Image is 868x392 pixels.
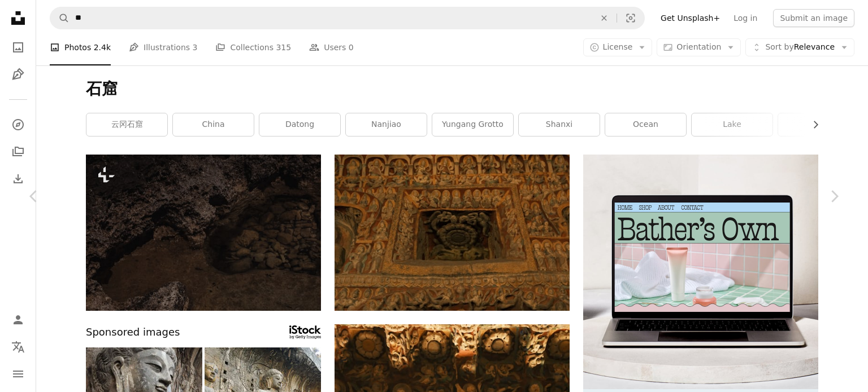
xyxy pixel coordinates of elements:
[519,113,600,136] a: shanxi
[765,42,793,51] span: Sort by
[7,336,29,358] button: Language
[86,155,321,311] img: a pile of rocks sitting on top of a dirt ground
[657,38,741,56] button: Orientation
[727,9,764,27] a: Log in
[50,7,70,29] button: Search Unsplash
[603,42,633,51] span: License
[583,38,653,56] button: License
[592,7,617,29] button: Clear
[50,7,645,29] form: Find visuals sitewide
[7,36,29,59] a: Photos
[778,113,859,136] a: coast
[800,142,868,250] a: Next
[7,113,29,136] a: Explore
[86,324,180,341] span: Sponsored images
[605,113,686,136] a: ocean
[7,363,29,385] button: Menu
[7,309,29,331] a: Log in / Sign up
[215,29,291,65] a: Collections 315
[654,9,727,27] a: Get Unsplash+
[583,155,818,389] img: file-1707883121023-8e3502977149image
[765,42,835,53] span: Relevance
[335,227,570,237] a: Ancient carved reliefs of figures and lotus flower.
[745,38,854,56] button: Sort byRelevance
[349,41,354,54] span: 0
[276,41,291,54] span: 315
[676,42,721,51] span: Orientation
[432,113,513,136] a: yungang grotto
[86,113,167,136] a: 云冈石窟
[773,9,854,27] button: Submit an image
[309,29,354,65] a: Users 0
[259,113,340,136] a: datong
[805,113,818,136] button: scroll list to the right
[173,113,254,136] a: china
[129,29,197,65] a: Illustrations 3
[193,41,198,54] span: 3
[346,113,427,136] a: nanjiao
[335,155,570,311] img: Ancient carved reliefs of figures and lotus flower.
[692,113,772,136] a: lake
[617,7,644,29] button: Visual search
[86,227,321,237] a: a pile of rocks sitting on top of a dirt ground
[7,140,29,163] a: Collections
[7,63,29,86] a: Illustrations
[86,79,818,99] h1: 石窟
